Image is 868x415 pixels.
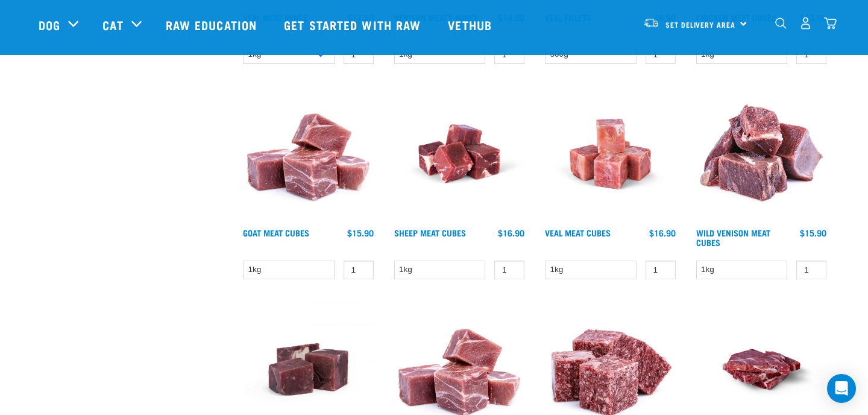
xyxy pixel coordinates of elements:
a: Sheep Meat Cubes [394,230,466,235]
img: Sheep Meat [391,86,528,223]
img: 1184 Wild Goat Meat Cubes Boneless 01 [240,86,377,223]
input: 1 [646,261,676,279]
div: $15.90 [800,228,826,238]
a: Cat [102,16,123,34]
input: 1 [494,261,524,279]
a: Goat Meat Cubes [243,230,309,235]
input: 1 [796,261,826,279]
input: 1 [344,261,374,279]
div: $16.90 [649,228,676,238]
a: Wild Venison Meat Cubes [696,230,770,244]
a: Dog [39,16,60,34]
a: Veal Meat Cubes [545,230,611,235]
a: Raw Education [154,1,272,49]
img: Veal Meat Cubes8454 [542,86,679,223]
img: home-icon@2x.png [824,17,837,30]
div: Open Intercom Messenger [827,374,856,403]
img: van-moving.png [643,17,659,28]
img: user.png [799,17,812,30]
img: 1181 Wild Venison Meat Cubes Boneless 01 [693,86,830,223]
img: home-icon-1@2x.png [775,17,787,29]
span: Set Delivery Area [665,22,735,27]
a: Get started with Raw [272,1,436,49]
a: Vethub [436,1,507,49]
div: $16.90 [498,228,524,238]
div: $15.90 [347,228,374,238]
